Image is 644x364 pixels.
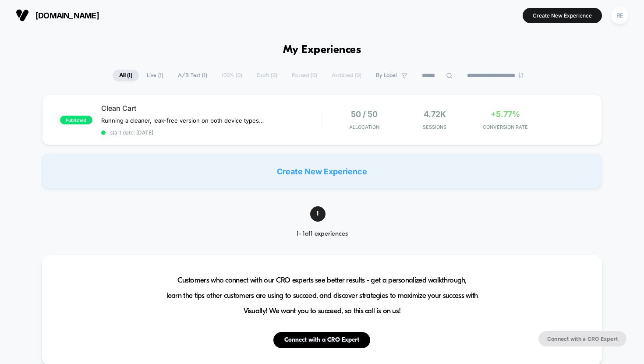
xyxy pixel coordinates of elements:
[310,206,326,222] span: 1
[113,70,139,81] span: All ( 1 )
[42,154,602,189] div: Create New Experience
[280,230,364,238] div: 1 - 1 of 1 experiences
[609,7,631,25] button: RE
[376,72,397,79] span: By Label
[611,7,628,24] div: RE
[101,117,264,124] span: Running a cleaner, leak-free version on both device types. Removed Nosto (x2), book, Trustpilot c...
[351,110,378,119] span: 50 / 50
[101,129,322,136] span: start date: [DATE]
[35,11,99,20] span: [DOMAIN_NAME]
[538,331,626,346] button: Connect with a CRO Expert
[16,9,29,22] img: Visually logo
[13,8,102,22] button: [DOMAIN_NAME]
[171,70,214,81] span: A/B Test ( 1 )
[60,116,92,124] span: published
[424,110,446,119] span: 4.72k
[402,124,468,130] span: Sessions
[349,124,379,130] span: Allocation
[140,70,170,81] span: Live ( 1 )
[523,8,602,23] button: Create New Experience
[273,332,370,348] button: Connect with a CRO Expert
[283,44,361,57] h1: My Experiences
[101,104,322,113] span: Clean Cart
[472,124,538,130] span: CONVERSION RATE
[518,73,524,78] img: end
[491,110,520,119] span: +5.77%
[166,273,478,319] span: Customers who connect with our CRO experts see better results - get a personalized walkthrough, l...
